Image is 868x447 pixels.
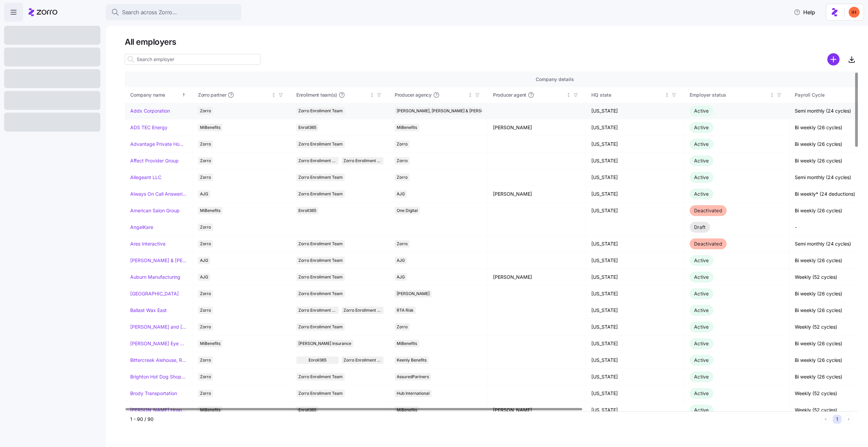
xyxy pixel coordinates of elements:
[130,274,180,280] a: Auburn Manufacturing
[694,291,709,296] span: Active
[397,190,405,198] span: AJG
[586,103,684,119] td: [US_STATE]
[298,373,343,381] span: Zorro Enrollment Team
[397,140,408,148] span: Zorro
[200,124,220,131] span: MiBenefits
[200,190,208,198] span: AJG
[586,385,684,402] td: [US_STATE]
[130,207,180,214] a: American Salon Group
[694,274,709,280] span: Active
[130,357,187,364] a: Bittercreek Alehouse, Red Feather Lounge, Diablo & Sons Saloon
[694,374,709,380] span: Active
[298,124,316,131] span: Enroll365
[370,93,374,97] div: Not sorted
[788,5,821,19] button: Help
[770,93,774,97] div: Not sorted
[397,290,430,297] span: [PERSON_NAME]
[130,340,187,347] a: [PERSON_NAME] Eye Associates
[397,406,417,414] span: MiBenefits
[586,169,684,186] td: [US_STATE]
[694,341,709,346] span: Active
[200,223,211,231] span: Zorro
[298,174,343,181] span: Zorro Enrollment Team
[397,373,429,381] span: AssuredPartners
[488,87,586,103] th: Producer agentNot sorted
[586,369,684,385] td: [US_STATE]
[200,390,211,397] span: Zorro
[200,174,211,181] span: Zorro
[200,273,208,281] span: AJG
[200,107,211,115] span: Zorro
[130,373,187,380] a: Brighton Hot Dog Shoppe
[130,307,167,314] a: Ballast Wax East
[694,124,709,130] span: Active
[298,190,343,198] span: Zorro Enrollment Team
[586,153,684,169] td: [US_STATE]
[200,373,211,381] span: Zorro
[298,107,343,115] span: Zorro Enrollment Team
[130,290,179,297] a: [GEOGRAPHIC_DATA]
[586,352,684,369] td: [US_STATE]
[397,107,502,115] span: [PERSON_NAME], [PERSON_NAME] & [PERSON_NAME]
[130,240,165,247] a: Ares Interactive
[694,141,709,147] span: Active
[694,224,706,230] span: Draft
[397,240,408,248] span: Zorro
[397,390,430,397] span: Hub International
[298,406,316,414] span: Enroll365
[125,87,193,103] th: Company nameSorted ascending
[586,335,684,352] td: [US_STATE]
[397,273,405,281] span: AJG
[298,390,343,397] span: Zorro Enrollment Team
[200,307,211,314] span: Zorro
[181,93,186,97] div: Sorted ascending
[200,323,211,331] span: Zorro
[200,340,220,347] span: MiBenefits
[586,136,684,153] td: [US_STATE]
[827,53,840,65] svg: add icon
[397,340,417,347] span: MiBenefits
[586,186,684,202] td: [US_STATE]
[200,157,211,164] span: Zorro
[849,7,860,18] img: f3711480c2c985a33e19d88a07d4c111
[397,257,405,264] span: AJG
[130,91,180,99] div: Company name
[694,257,709,263] span: Active
[298,240,343,248] span: Zorro Enrollment Team
[694,390,709,396] span: Active
[130,416,818,423] div: 1 - 90 / 90
[690,91,768,99] div: Employer status
[694,324,709,330] span: Active
[130,324,187,330] a: [PERSON_NAME] and [PERSON_NAME]'s Furniture
[298,207,316,214] span: Enroll365
[343,356,382,364] span: Zorro Enrollment Team
[586,319,684,335] td: [US_STATE]
[684,87,789,103] th: Employer statusNot sorted
[795,91,867,99] div: Payroll Cycle
[291,87,389,103] th: Enrollment team(s)Not sorted
[200,406,220,414] span: MiBenefits
[397,174,408,181] span: Zorro
[488,119,586,136] td: [PERSON_NAME]
[591,91,663,99] div: HQ state
[586,87,684,103] th: HQ stateNot sorted
[130,157,179,164] a: Affect Provider Group
[586,202,684,219] td: [US_STATE]
[389,87,488,103] th: Producer agencyNot sorted
[694,307,709,313] span: Active
[586,269,684,286] td: [US_STATE]
[488,269,586,286] td: [PERSON_NAME]
[125,54,260,65] input: Search employer
[130,407,187,413] a: [PERSON_NAME] Hospitality
[125,37,859,47] h1: All employers
[200,356,211,364] span: Zorro
[298,273,343,281] span: Zorro Enrollment Team
[694,174,709,180] span: Active
[397,307,414,314] span: RTA Risk
[586,252,684,269] td: [US_STATE]
[198,92,226,98] span: Zorro partner
[130,174,161,181] a: Allegeant LLC
[468,93,473,97] div: Not sorted
[493,92,526,98] span: Producer agent
[694,208,722,213] span: Deactivated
